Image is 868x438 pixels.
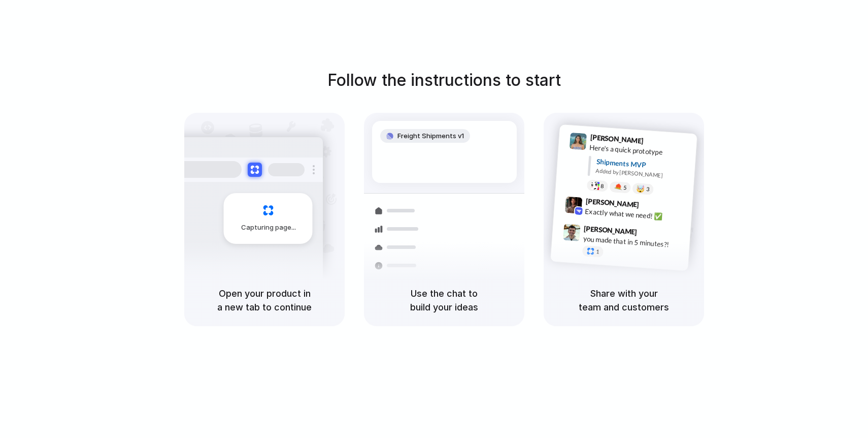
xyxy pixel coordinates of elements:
span: 8 [600,183,604,189]
span: 1 [596,249,599,255]
span: 5 [623,185,627,191]
div: Shipments MVP [596,157,690,173]
span: 9:47 AM [640,228,661,240]
span: 3 [646,186,650,192]
span: 9:42 AM [642,200,663,212]
span: [PERSON_NAME] [590,132,644,146]
div: you made that in 5 minutes?! [583,233,684,251]
h5: Use the chat to build your ideas [376,287,512,314]
div: Added by [PERSON_NAME] [595,167,689,181]
span: Capturing page [241,223,297,233]
h5: Share with your team and customers [556,287,692,314]
h5: Open your product in a new tab to continue [196,287,332,314]
span: [PERSON_NAME] [585,196,639,210]
div: 🤯 [637,185,645,193]
div: Exactly what we need! ✅ [585,206,686,223]
h1: Follow the instructions to start [327,68,561,92]
span: 9:41 AM [647,137,667,149]
div: Here's a quick prototype [589,142,691,160]
span: [PERSON_NAME] [584,223,638,237]
span: Freight Shipments v1 [397,131,464,141]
